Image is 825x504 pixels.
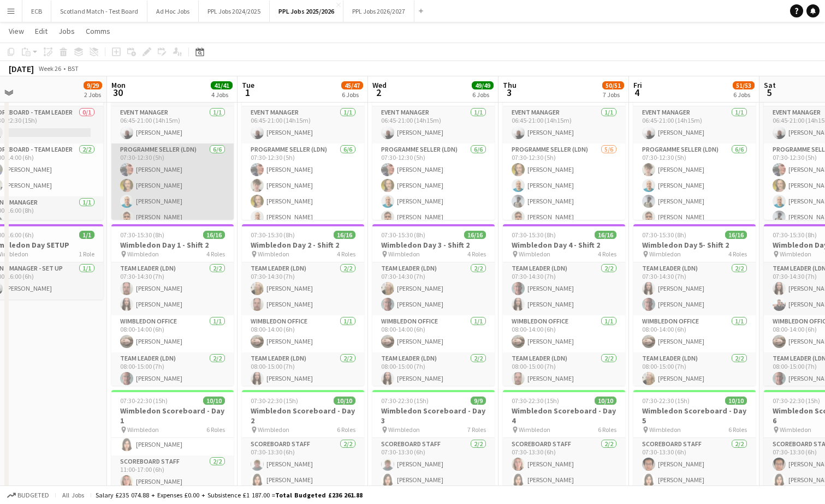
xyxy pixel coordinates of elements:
h3: Wimbledon Scoreboard - Day 3 [372,406,495,425]
app-job-card: 07:30-15:30 (8h)16/16Wimbledon Day 1 - Shift 2 Wimbledon4 RolesTeam Leader (LDN)2/207:30-14:30 (7... [111,224,234,386]
app-card-role: Wimbledon Office1/108:00-14:00 (6h)[PERSON_NAME] [633,315,756,352]
span: 16/16 [464,231,486,239]
a: Edit [31,24,52,38]
span: 6 Roles [337,425,355,434]
span: Week 26 [36,64,63,73]
app-card-role: Team Leader (LDN)2/207:30-14:30 (7h)[PERSON_NAME][PERSON_NAME] [503,262,625,315]
span: 41/41 [211,81,233,89]
span: 07:30-22:30 (15h) [642,397,690,405]
div: [DATE] [9,63,34,74]
span: 07:30-15:30 (8h) [512,231,556,239]
app-job-card: 06:45-21:00 (14h15m)8/8Wimbledon Day 1 - Shift 1 - 07:30am Wimbledon3 RolesEvent Manager1/106:45-... [111,58,234,220]
app-card-role: Team Leader (LDN)2/208:00-15:00 (7h)[PERSON_NAME] [372,352,495,405]
div: BST [68,64,79,73]
app-card-role: Event Manager1/106:45-21:00 (14h15m)[PERSON_NAME] [111,106,234,143]
span: 5 [762,86,776,99]
h3: Wimbledon Day 1 - Shift 2 [111,240,234,250]
h3: Wimbledon Day 3 - Shift 2 [372,240,495,250]
button: Budgeted [5,489,51,501]
app-card-role: Team Leader (LDN)2/208:00-15:00 (7h)[PERSON_NAME] [633,352,756,405]
app-job-card: 06:45-21:00 (14h15m)8/8Wimbledon Day 2 - Shift 1 - 07:30am Wimbledon3 RolesEvent Manager1/106:45-... [242,58,364,220]
span: 07:30-22:30 (15h) [381,397,429,405]
app-job-card: 06:45-21:00 (14h15m)8/8Wimbledon Day 5 - Shift 1 - 07:30am Wimbledon3 RolesEvent Manager1/106:45-... [633,58,756,220]
span: 4 Roles [598,250,616,258]
span: View [9,26,24,36]
h3: Wimbledon Scoreboard - Day 5 [633,406,756,425]
span: 1/1 [79,231,94,239]
app-card-role: Wimbledon Office1/108:00-14:00 (6h)[PERSON_NAME] [503,315,625,352]
span: 7 Roles [467,425,486,434]
app-card-role: Team Leader (LDN)2/207:30-14:30 (7h)[PERSON_NAME][PERSON_NAME] [633,262,756,315]
span: 30 [110,86,126,99]
a: Comms [81,24,115,38]
span: Edit [35,26,48,36]
app-card-role: Event Manager1/106:45-21:00 (14h15m)[PERSON_NAME] [242,106,364,143]
app-job-card: 07:30-15:30 (8h)16/16Wimbledon Day 2 - Shift 2 Wimbledon4 RolesTeam Leader (LDN)2/207:30-14:30 (7... [242,224,364,386]
app-card-role: Wimbledon Office1/108:00-14:00 (6h)[PERSON_NAME] [111,315,234,352]
span: Fri [633,80,642,90]
span: 10/10 [595,397,616,405]
span: 07:30-15:30 (8h) [381,231,425,239]
span: 4 Roles [337,250,355,258]
span: Wed [372,80,387,90]
button: ECB [22,1,51,22]
span: 07:30-22:30 (15h) [251,397,298,405]
span: Wimbledon [519,425,550,434]
h3: Wimbledon Day 5- Shift 2 [633,240,756,250]
span: 4 Roles [728,250,747,258]
span: 07:30-15:30 (8h) [773,231,817,239]
span: 9/9 [471,397,486,405]
span: 2 [371,86,387,99]
app-card-role: Programme Seller (LDN)5/607:30-12:30 (5h)[PERSON_NAME][PERSON_NAME][PERSON_NAME][PERSON_NAME] [503,143,625,260]
span: 16/16 [595,231,616,239]
app-card-role: Programme Seller (LDN)6/607:30-12:30 (5h)[PERSON_NAME][PERSON_NAME][PERSON_NAME][PERSON_NAME] [242,143,364,260]
app-card-role: Programme Seller (LDN)6/607:30-12:30 (5h)[PERSON_NAME][PERSON_NAME][PERSON_NAME][PERSON_NAME] [111,143,234,260]
span: 16/16 [334,231,355,239]
app-card-role: Scoreboard Staff2/207:30-13:30 (6h)[PERSON_NAME][PERSON_NAME] [372,438,495,491]
app-card-role: Event Manager1/106:45-21:00 (14h15m)[PERSON_NAME] [633,106,756,143]
span: 50/51 [602,81,624,89]
span: Thu [503,80,517,90]
div: 2 Jobs [84,91,102,99]
app-card-role: Team Leader (LDN)2/207:30-14:30 (7h)[PERSON_NAME][PERSON_NAME] [372,262,495,315]
h3: Wimbledon Scoreboard - Day 1 [111,406,234,425]
a: Jobs [54,24,79,38]
app-card-role: Team Leader (LDN)2/207:30-14:30 (7h)[PERSON_NAME][PERSON_NAME] [111,262,234,315]
span: 6 Roles [206,425,225,434]
app-job-card: 06:45-21:00 (14h15m)7/8Wimbledon Day 4 - Shift 1 - 07:30am Wimbledon3 RolesEvent Manager1/106:45-... [503,58,625,220]
span: Wimbledon [388,425,420,434]
span: 1 Role [79,250,94,258]
app-card-role: Team Leader (LDN)2/208:00-15:00 (7h)[PERSON_NAME] [111,352,234,405]
span: 4 Roles [206,250,225,258]
span: 16/16 [203,231,225,239]
app-job-card: 07:30-15:30 (8h)16/16Wimbledon Day 3 - Shift 2 Wimbledon4 RolesTeam Leader (LDN)2/207:30-14:30 (7... [372,224,495,386]
a: View [4,24,28,38]
span: Mon [111,80,126,90]
h3: Wimbledon Scoreboard - Day 4 [503,406,625,425]
span: 07:30-22:30 (15h) [773,397,820,405]
app-card-role: Scoreboard Staff2/207:30-13:30 (6h)[PERSON_NAME][PERSON_NAME] [503,438,625,491]
app-job-card: 07:30-15:30 (8h)16/16Wimbledon Day 5- Shift 2 Wimbledon4 RolesTeam Leader (LDN)2/207:30-14:30 (7h... [633,224,756,386]
h3: Wimbledon Day 2 - Shift 2 [242,240,364,250]
span: Sat [764,80,776,90]
span: All jobs [60,491,86,499]
span: Tue [242,80,254,90]
app-job-card: 07:30-15:30 (8h)16/16Wimbledon Day 4 - Shift 2 Wimbledon4 RolesTeam Leader (LDN)2/207:30-14:30 (7... [503,224,625,386]
div: 6 Jobs [733,91,754,99]
app-card-role: Team Leader (LDN)2/208:00-15:00 (7h)[PERSON_NAME] [242,352,364,405]
app-job-card: 06:45-21:00 (14h15m)8/8Wimbledon Day 3 - Shift 1 - 07:30am Wimbledon3 RolesEvent Manager1/106:45-... [372,58,495,220]
button: Ad Hoc Jobs [147,1,199,22]
span: Wimbledon [649,250,681,258]
app-card-role: Programme Seller (LDN)6/607:30-12:30 (5h)[PERSON_NAME][PERSON_NAME][PERSON_NAME][PERSON_NAME] [372,143,495,260]
app-card-role: Scoreboard Staff2/207:30-13:30 (6h)[PERSON_NAME][PERSON_NAME] [633,438,756,491]
button: PPL Jobs 2025/2026 [270,1,343,22]
div: 6 Jobs [342,91,363,99]
div: Salary £235 074.88 + Expenses £0.00 + Subsistence £1 187.00 = [96,491,363,499]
